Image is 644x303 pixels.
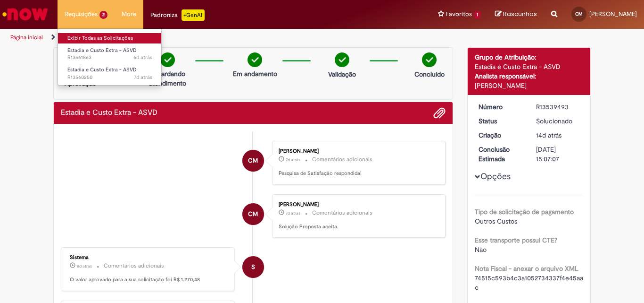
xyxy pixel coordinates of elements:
span: S [251,256,255,278]
span: 6d atrás [133,54,152,61]
span: 2 [99,11,107,19]
a: Exibir Todas as Solicitações [58,33,162,43]
img: check-circle-green.png [335,52,349,67]
div: Claudiney Marques [242,150,264,172]
span: More [122,9,136,19]
a: Rascunhos [495,10,537,19]
div: Grupo de Atribuição: [475,52,584,62]
span: R13560250 [67,74,152,81]
ul: Trilhas de página [7,29,422,46]
span: Não [475,245,487,254]
div: Sistema [70,255,227,260]
dt: Criação [471,130,529,140]
span: Favoritos [446,9,472,19]
time: 22/09/2025 17:26:56 [77,263,92,269]
span: Outros Custos [475,217,517,225]
p: Pesquisa de Satisfação respondida! [279,170,436,177]
span: CM [248,149,258,172]
span: 74515c593b4c3a1052734337f4e45aac [475,274,583,292]
dt: Número [471,102,529,112]
span: 7d atrás [286,210,300,216]
button: Adicionar anexos [433,107,446,119]
a: Aberto R13561863 : Estadia e Custo Extra - ASVD [58,45,162,63]
span: 7d atrás [134,74,152,81]
a: Página inicial [10,34,43,41]
b: Esse transporte possui CTE? [475,236,557,244]
dt: Conclusão Estimada [471,145,529,164]
img: check-circle-green.png [248,52,262,67]
p: Aguardando atendimento [145,69,190,88]
div: Analista responsável: [475,71,584,81]
img: check-circle-green.png [160,52,175,67]
span: 14d atrás [536,131,561,139]
span: 8d atrás [77,263,92,269]
div: Solucionado [536,116,580,126]
span: Rascunhos [503,9,537,18]
ul: Requisições [58,28,162,86]
span: CM [248,203,258,225]
div: [DATE] 15:07:07 [536,145,580,164]
time: 23/09/2025 16:27:06 [134,74,152,81]
time: 23/09/2025 09:34:01 [286,210,300,216]
time: 16/09/2025 12:30:19 [536,131,561,139]
small: Comentários adicionais [312,156,372,164]
span: Requisições [65,9,98,19]
div: Claudiney Marques [242,203,264,225]
p: Concluído [414,69,445,79]
span: CM [575,11,583,17]
b: Nota Fiscal - anexar o arquivo XML [475,264,578,273]
div: [PERSON_NAME] [475,81,584,90]
small: Comentários adicionais [104,262,164,270]
h2: Estadia e Custo Extra - ASVD Histórico de tíquete [61,109,157,117]
p: Em andamento [233,69,277,78]
div: [PERSON_NAME] [279,202,436,208]
img: ServiceNow [1,5,50,24]
p: Validação [328,69,356,79]
time: 23/09/2025 09:34:23 [286,157,300,163]
a: Aberto R13560250 : Estadia e Custo Extra - ASVD [58,65,162,82]
span: [PERSON_NAME] [589,10,637,18]
span: 1 [474,11,481,19]
div: 16/09/2025 12:30:19 [536,130,580,140]
dt: Status [471,116,529,126]
div: System [242,256,264,278]
span: R13561863 [67,54,152,61]
span: Estadia e Custo Extra - ASVD [67,47,137,54]
span: Estadia e Custo Extra - ASVD [67,66,137,73]
p: Solução Proposta aceita. [279,223,436,231]
div: Estadia e Custo Extra - ASVD [475,62,584,71]
img: check-circle-green.png [422,52,437,67]
div: [PERSON_NAME] [279,148,436,154]
div: Padroniza [150,9,205,21]
small: Comentários adicionais [312,209,372,217]
p: +GenAi [182,9,205,21]
p: O valor aprovado para a sua solicitação foi R$ 1.270,48 [70,276,227,284]
span: 7d atrás [286,157,300,163]
div: R13539493 [536,102,580,112]
b: Tipo de solicitação de pagamento [475,208,574,216]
